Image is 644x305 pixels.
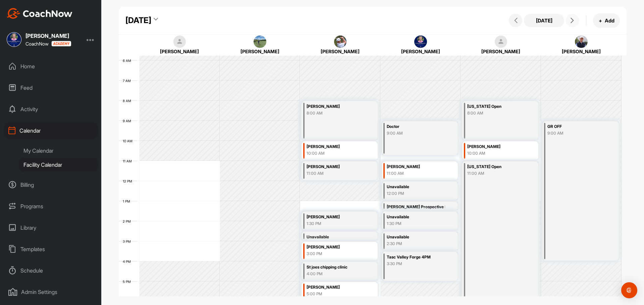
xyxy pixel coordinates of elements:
div: [PERSON_NAME] [25,33,71,39]
button: +Add [593,13,620,28]
div: Facility Calendar [19,158,98,172]
div: [PERSON_NAME] [147,48,213,55]
div: 5:00 PM [307,291,365,297]
div: Tasc Valley Forge 4PM [387,253,445,261]
div: St joes chipping clinic [307,263,365,271]
div: Admin Settings [4,284,98,300]
div: Templates [4,241,98,257]
img: square_40516db2916e8261e2cdf582b2492737.jpg [7,32,21,47]
div: 7 AM [119,79,138,83]
div: [PERSON_NAME] Prospective Member [387,203,445,211]
div: Open Intercom Messenger [621,282,637,298]
div: [PERSON_NAME] [307,103,365,110]
div: 3 PM [119,239,138,243]
span: + [599,17,602,24]
div: Unavailable [387,183,445,191]
div: GR OFF [547,123,606,131]
div: Library [4,219,98,236]
img: square_76d474b740ca28bdc38895401cb2d4cb.jpg [254,35,266,48]
div: [US_STATE] Open [467,163,526,171]
img: square_default-ef6cabf814de5a2bf16c804365e32c732080f9872bdf737d349900a9daf73cf9.png [495,35,507,48]
div: 6 AM [119,59,138,63]
div: [PERSON_NAME] [307,284,365,291]
div: 1 PM [119,199,137,203]
div: Unavailable [387,213,445,221]
div: Activity [4,101,98,118]
div: 8:00 AM [467,110,526,116]
img: square_c38149ace2d67fed064ce2ecdac316ab.jpg [575,35,588,48]
div: [PERSON_NAME] [468,48,534,55]
div: 5 PM [119,280,138,284]
button: [DATE] [524,14,564,27]
div: Doctor [387,123,445,131]
div: [US_STATE] Open [467,103,526,110]
div: Unavailable [307,233,365,241]
img: square_default-ef6cabf814de5a2bf16c804365e32c732080f9872bdf737d349900a9daf73cf9.png [173,35,186,48]
div: My Calendar [19,144,98,158]
div: 12:00 PM [387,190,445,197]
div: [PERSON_NAME] [307,243,365,251]
div: [DATE] [125,14,151,26]
div: [PERSON_NAME] [307,213,365,221]
div: 9:00 AM [387,130,445,136]
div: [PERSON_NAME] [548,48,614,55]
div: CoachNow [25,41,71,47]
div: 10:00 AM [467,150,526,156]
div: [PERSON_NAME] [227,48,293,55]
div: 3:00 PM [307,251,365,257]
div: 1:30 PM [387,221,445,227]
div: Schedule [4,262,98,279]
div: [PERSON_NAME] [307,48,373,55]
div: [PERSON_NAME] [467,143,526,151]
div: 11:00 AM [467,170,526,176]
div: [PERSON_NAME] [307,163,365,171]
div: 2 PM [119,219,138,223]
div: 8 AM [119,99,138,103]
img: CoachNow acadmey [51,41,71,47]
div: 10:00 AM [307,150,365,156]
div: 11:00 AM [307,170,365,176]
div: Home [4,58,98,75]
div: Calendar [4,122,98,139]
div: 8:00 AM [307,110,365,116]
div: 4 PM [119,259,138,263]
div: 1:30 PM [307,221,365,227]
div: Programs [4,198,98,215]
div: Unavailable [387,233,445,241]
img: square_f0fd8699626d342409a23b1a51ec4760.jpg [334,35,347,48]
div: 10 AM [119,139,139,143]
div: Billing [4,176,98,193]
div: [PERSON_NAME] [387,48,453,55]
div: 3:30 PM [387,261,445,267]
img: CoachNow [7,8,72,19]
div: Feed [4,79,98,96]
img: square_40516db2916e8261e2cdf582b2492737.jpg [414,35,427,48]
div: 12 PM [119,179,139,183]
div: 9 AM [119,119,138,123]
div: 2:30 PM [387,241,445,247]
div: 11:00 AM [387,170,445,176]
div: 9:00 AM [547,130,606,136]
div: 4:00 PM [307,271,365,277]
div: [PERSON_NAME] [387,163,445,171]
div: 11 AM [119,159,139,163]
div: [PERSON_NAME] [307,143,365,151]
